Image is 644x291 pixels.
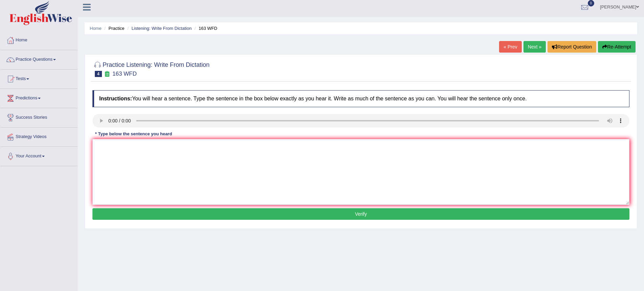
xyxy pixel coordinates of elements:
[104,71,111,77] small: Exam occurring question
[193,25,217,32] li: 163 WFD
[548,41,596,53] button: Report Question
[92,208,629,220] button: Verify
[95,71,102,77] span: 4
[523,41,546,53] a: Next »
[0,89,78,106] a: Predictions
[92,60,210,77] h2: Practice Listening: Write From Dictation
[598,41,636,53] button: Re-Attempt
[90,26,102,31] a: Home
[112,71,137,77] small: 163 WFD
[92,131,175,137] div: * Type below the sentence you heard
[103,25,124,32] li: Practice
[0,128,78,144] a: Strategy Videos
[0,50,78,67] a: Practice Questions
[131,26,192,31] a: Listening: Write From Dictation
[0,70,78,86] a: Tests
[92,90,629,107] h4: You will hear a sentence. Type the sentence in the box below exactly as you hear it. Write as muc...
[0,108,78,125] a: Success Stories
[0,147,78,164] a: Your Account
[99,96,132,101] b: Instructions:
[0,31,78,48] a: Home
[499,41,521,53] a: « Prev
